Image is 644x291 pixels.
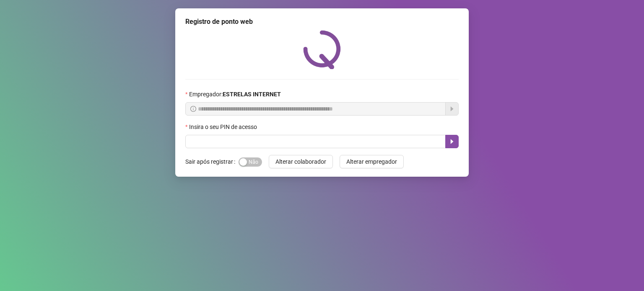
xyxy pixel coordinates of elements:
[303,30,341,69] img: QRPoint
[275,157,326,166] span: Alterar colaborador
[340,155,404,168] button: Alterar empregador
[185,17,459,27] div: Registro de ponto web
[223,91,281,98] strong: ESTRELAS INTERNET
[185,122,262,131] label: Insira o seu PIN de acesso
[346,157,397,166] span: Alterar empregador
[269,155,333,168] button: Alterar colaborador
[189,90,281,99] span: Empregador :
[185,155,239,168] label: Sair após registrar
[190,106,196,112] span: info-circle
[449,138,455,145] span: caret-right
